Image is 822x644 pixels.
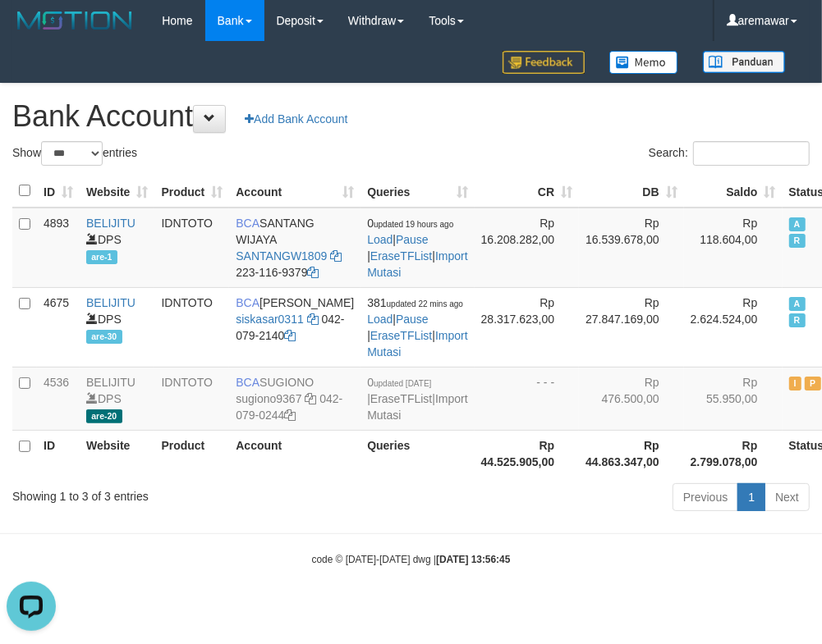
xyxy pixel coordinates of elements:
span: BCA [236,296,259,309]
td: IDNTOTO [154,367,229,430]
th: DB: activate to sort column ascending [579,175,684,208]
a: Pause [396,313,429,326]
td: 4893 [37,208,80,288]
th: Product: activate to sort column ascending [154,175,229,208]
a: Copy 0420790244 to clipboard [285,409,296,422]
span: updated 22 mins ago [387,299,463,308]
th: Product [154,430,229,477]
th: Website [80,430,154,477]
a: Previous [673,483,738,511]
a: Copy sugiono9367 to clipboard [305,392,316,405]
td: Rp 55.950,00 [684,367,783,430]
a: Import Mutasi [367,392,467,422]
a: Copy 0420792140 to clipboard [285,329,296,342]
td: 4536 [37,367,80,430]
img: Button%20Memo.svg [609,51,678,74]
a: Add Bank Account [234,105,358,133]
a: SANTANGW1809 [236,249,327,263]
strong: [DATE] 13:56:45 [436,554,510,565]
span: Active [789,217,806,231]
span: | | | [367,217,467,279]
label: Search: [649,141,810,166]
img: Feedback.jpg [503,51,585,74]
td: Rp 118.604,00 [684,208,783,288]
h1: Bank Account [12,100,810,133]
span: Inactive [789,377,802,391]
th: Website: activate to sort column ascending [80,175,154,208]
a: BELIJITU [86,376,135,389]
th: Rp 44.863.347,00 [579,430,684,477]
th: Saldo: activate to sort column ascending [684,175,783,208]
a: Import Mutasi [367,249,467,279]
a: EraseTFList [370,249,432,263]
a: Next [765,483,810,511]
a: Copy SANTANGW1809 to clipboard [330,249,342,263]
img: panduan.png [703,51,785,73]
span: Running [789,234,806,248]
span: Paused [805,377,821,391]
a: Import Mutasi [367,329,467,359]
td: Rp 28.317.623,00 [475,287,580,367]
td: IDNTOTO [154,287,229,367]
td: IDNTOTO [154,208,229,288]
span: BCA [236,217,259,230]
td: 4675 [37,287,80,367]
span: | | | [367,296,467,359]
span: updated 19 hours ago [374,220,453,229]
a: EraseTFList [370,392,432,405]
span: are-30 [86,330,122,344]
td: Rp 2.624.524,00 [684,287,783,367]
td: - - - [475,367,580,430]
div: Showing 1 to 3 of 3 entries [12,482,330,505]
th: Queries [360,430,474,477]
td: Rp 16.208.282,00 [475,208,580,288]
span: 381 [367,296,463,309]
a: siskasar0311 [236,313,304,326]
a: sugiono9367 [236,392,301,405]
a: 1 [737,483,765,511]
td: DPS [80,367,154,430]
td: SANTANG WIJAYA 223-116-9379 [229,208,360,288]
label: Show entries [12,141,137,166]
td: Rp 27.847.169,00 [579,287,684,367]
a: Copy siskasar0311 to clipboard [307,313,319,326]
input: Search: [693,141,810,166]
th: Account: activate to sort column ascending [229,175,360,208]
span: 0 [367,376,431,389]
span: Running [789,313,806,327]
td: Rp 476.500,00 [579,367,684,430]
th: Account [229,430,360,477]
th: Rp 2.799.078,00 [684,430,783,477]
a: EraseTFList [370,329,432,342]
span: BCA [236,376,259,389]
img: MOTION_logo.png [12,8,137,33]
span: Active [789,297,806,311]
a: Load [367,233,393,246]
a: Pause [396,233,429,246]
th: Queries: activate to sort column ascending [360,175,474,208]
small: code © [DATE]-[DATE] dwg | [312,554,511,565]
th: CR: activate to sort column ascending [475,175,580,208]
span: 0 [367,217,453,230]
select: Showentries [41,141,103,166]
span: | | [367,376,467,422]
a: BELIJITU [86,217,135,230]
span: updated [DATE] [374,379,431,388]
td: SUGIONO 042-079-0244 [229,367,360,430]
span: are-20 [86,409,122,423]
td: [PERSON_NAME] 042-079-2140 [229,287,360,367]
th: Rp 44.525.905,00 [475,430,580,477]
td: DPS [80,287,154,367]
button: Open LiveChat chat widget [7,7,56,56]
th: ID: activate to sort column ascending [37,175,80,208]
a: Load [367,313,393,326]
a: Copy 2231169379 to clipboard [308,266,319,279]
span: are-1 [86,250,117,264]
th: ID [37,430,80,477]
td: DPS [80,208,154,288]
a: BELIJITU [86,296,135,309]
td: Rp 16.539.678,00 [579,208,684,288]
